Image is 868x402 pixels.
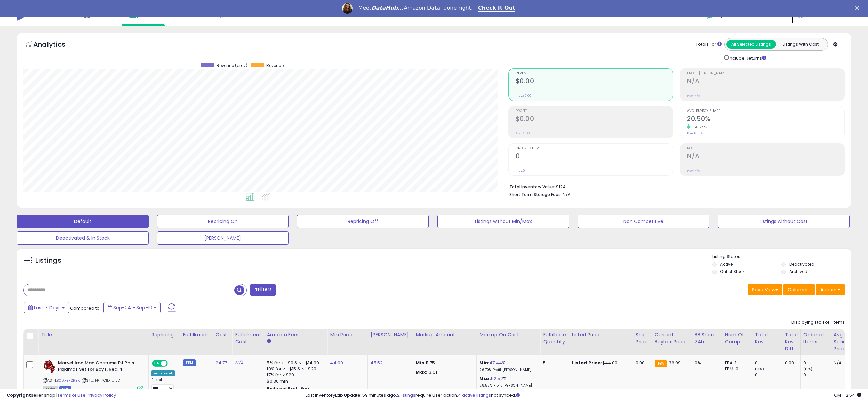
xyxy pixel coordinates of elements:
h5: Listings [35,256,61,265]
p: 26.70% Profit [PERSON_NAME] [479,368,535,372]
strong: Max: [416,369,427,375]
div: Meet Amazon Data, done right. [358,5,473,11]
small: 156.25% [690,125,707,130]
div: 5 [543,360,564,366]
span: 2025-09-18 12:54 GMT [834,392,861,398]
div: Current Buybox Price [655,331,689,345]
div: N/A [834,360,856,366]
div: Min Price [330,331,365,338]
div: Ship Price [636,331,649,345]
div: Include Returns [719,54,774,62]
p: 11.75 [416,360,471,366]
span: All listings currently available for purchase on Amazon [43,386,58,392]
span: Profit [516,109,673,113]
a: B06XBR2RBK [57,378,80,383]
div: Amazon AI [151,370,175,376]
p: 28.58% Profit [PERSON_NAME] [479,383,535,388]
div: Amazon Fees [267,331,324,338]
img: Profile image for Georgie [342,3,353,14]
b: Short Term Storage Fees: [509,192,562,197]
div: Avg Selling Price [834,331,858,352]
span: Sep-04 - Sep-10 [113,304,152,311]
div: 0.00 [636,360,647,366]
a: Terms of Use [57,392,86,398]
div: Fulfillment Cost [235,331,261,345]
span: Avg. Buybox Share [687,109,844,113]
h2: $0.00 [516,77,673,86]
b: Total Inventory Value: [509,184,555,190]
div: Fulfillment [183,331,210,338]
a: Hi [PERSON_NAME] [797,11,851,26]
div: [PERSON_NAME] [370,331,410,338]
i: DataHub... [371,5,404,11]
button: Listings without Min/Max [437,215,569,228]
div: Title [41,331,146,338]
div: 0 [755,360,782,366]
small: FBA [655,360,667,367]
button: Deactivated & In Stock [17,231,149,245]
button: Listings With Cost [776,40,826,49]
li: $124 [509,182,840,190]
div: Markup Amount [416,331,474,338]
div: FBA: 1 [725,360,747,366]
a: 45.52 [370,360,383,366]
small: (0%) [755,366,764,372]
div: % [479,376,535,388]
span: Ordered Items [516,147,673,150]
label: Out of Stock [720,269,745,274]
button: Actions [816,284,845,295]
h2: 20.50% [687,115,844,124]
div: Total Rev. [755,331,779,345]
div: 17% for > $20 [267,372,322,378]
a: 52.52 [491,375,503,382]
div: Close [855,6,862,10]
b: Max: [479,375,491,382]
button: [PERSON_NAME] [157,231,289,245]
h5: Analytics [33,40,78,51]
div: $0.30 min [267,378,322,384]
h2: N/A [687,152,844,161]
small: Prev: 8.00% [687,131,703,135]
div: Total Rev. Diff. [785,331,798,352]
span: Last 7 Days [34,304,61,311]
a: 4 active listings [458,392,491,398]
button: Repricing Off [297,215,429,228]
div: Listed Price [572,331,630,338]
p: Listing States: [712,254,851,260]
small: Prev: $0.00 [516,131,532,135]
button: Last 7 Days [24,302,69,313]
span: OFF [167,361,177,366]
a: 2 listings [397,392,415,398]
div: Totals For [696,41,722,48]
b: Reduced Prof. Rng. [267,386,310,391]
div: BB Share 24h. [695,331,719,345]
small: Prev: $0.00 [516,94,532,98]
div: 0 [803,360,831,366]
span: | SKU: FP-KO1D-U1JD [81,378,120,383]
div: Displaying 1 to 1 of 1 items [791,319,845,326]
button: Filters [250,284,276,296]
div: % [479,360,535,372]
button: Default [17,215,149,228]
div: 0 [755,372,782,378]
button: All Selected Listings [726,40,776,49]
p: 13.01 [416,369,471,375]
h2: $0.00 [516,115,673,124]
span: Revenue [516,72,673,75]
div: seller snap | | [7,392,116,399]
div: Last InventoryLab Update: 59 minutes ago, require user action, not synced. [306,392,861,399]
label: Archived [789,269,807,274]
div: Preset: [151,378,175,393]
a: 44.00 [330,360,343,366]
span: N/A [563,191,571,198]
h2: 0 [516,152,673,161]
small: Prev: N/A [687,94,700,98]
small: FBM [183,359,196,366]
button: Repricing On [157,215,289,228]
strong: Copyright [7,392,31,398]
div: 0.00 [785,360,795,366]
label: Deactivated [789,261,814,267]
b: Listed Price: [572,360,602,366]
label: Active [720,261,733,267]
button: Listings without Cost [718,215,850,228]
